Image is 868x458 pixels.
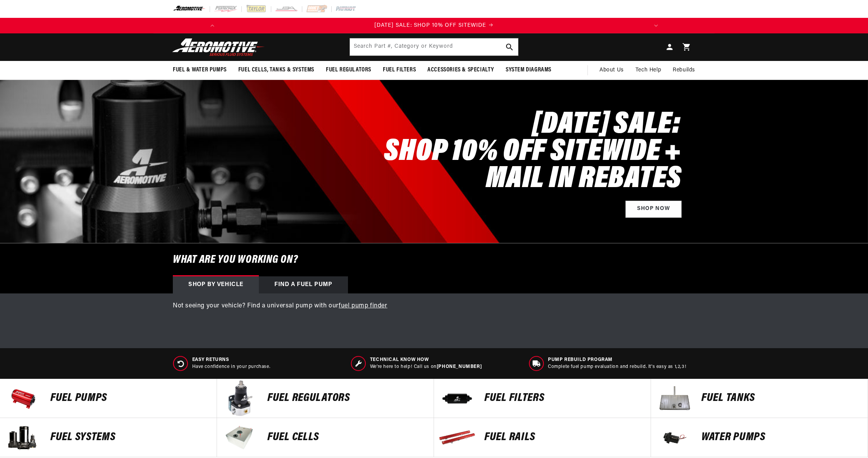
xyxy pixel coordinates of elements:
[267,432,426,443] p: FUEL Cells
[153,243,715,276] h6: What are you working on?
[370,364,482,370] p: We’re here to help! Call us on
[374,23,486,28] span: [DATE] SALE: SHOP 10% OFF SITEWIDE
[599,67,624,73] span: About Us
[220,21,648,30] a: [DATE] SALE: SHOP 10% OFF SITEWIDE
[220,21,648,30] div: Announcement
[320,61,377,79] summary: Fuel Regulators
[548,357,686,363] span: Pump Rebuild program
[350,111,682,193] h2: [DATE] SALE: SHOP 10% OFF SITEWIDE + MAIL IN REBATES
[326,66,371,74] span: Fuel Regulators
[192,364,270,370] p: Have confidence in your purchase.
[170,38,267,56] img: Aeromotive
[4,418,43,457] img: Fuel Systems
[630,61,667,80] summary: Tech Help
[259,276,348,293] div: Find a Fuel Pump
[655,418,694,457] img: Water Pumps
[173,276,259,293] div: Shop by vehicle
[438,418,477,457] img: FUEL Rails
[667,61,701,80] summary: Rebuilds
[673,66,695,75] span: Rebuilds
[427,66,494,74] span: Accessories & Specialty
[221,379,260,418] img: FUEL REGULATORS
[205,18,220,33] button: Translation missing: en.sections.announcements.previous_announcement
[484,392,643,404] p: FUEL FILTERS
[594,61,630,80] a: About Us
[651,418,868,457] a: Water Pumps Water Pumps
[651,379,868,418] a: Fuel Tanks Fuel Tanks
[422,61,500,79] summary: Accessories & Specialty
[153,18,715,33] slideshow-component: Translation missing: en.sections.announcements.announcement_bar
[217,418,434,457] a: FUEL Cells FUEL Cells
[220,21,648,30] div: 1 of 3
[173,301,695,311] p: Not seeing your vehicle? Find a universal pump with our
[383,66,416,74] span: Fuel Filters
[50,432,209,443] p: Fuel Systems
[501,38,518,56] button: search button
[4,379,43,418] img: Fuel Pumps
[221,418,260,457] img: FUEL Cells
[437,364,482,369] a: [PHONE_NUMBER]
[267,392,426,404] p: FUEL REGULATORS
[635,66,661,75] span: Tech Help
[238,66,314,74] span: Fuel Cells, Tanks & Systems
[625,201,682,218] a: Shop Now
[370,357,482,363] span: Technical Know How
[701,432,860,443] p: Water Pumps
[484,432,643,443] p: FUEL Rails
[548,364,686,370] p: Complete fuel pump evaluation and rebuild. It's easy as 1,2,3!
[438,379,477,418] img: FUEL FILTERS
[648,18,664,33] button: Translation missing: en.sections.announcements.next_announcement
[434,379,651,418] a: FUEL FILTERS FUEL FILTERS
[350,38,518,56] input: Search by Part Number, Category or Keyword
[50,392,209,404] p: Fuel Pumps
[232,61,320,79] summary: Fuel Cells, Tanks & Systems
[167,61,232,79] summary: Fuel & Water Pumps
[701,392,860,404] p: Fuel Tanks
[434,418,651,457] a: FUEL Rails FUEL Rails
[500,61,557,79] summary: System Diagrams
[339,303,387,309] a: fuel pump finder
[173,66,227,74] span: Fuel & Water Pumps
[192,357,270,363] span: Easy Returns
[506,66,551,74] span: System Diagrams
[655,379,694,418] img: Fuel Tanks
[377,61,422,79] summary: Fuel Filters
[217,379,434,418] a: FUEL REGULATORS FUEL REGULATORS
